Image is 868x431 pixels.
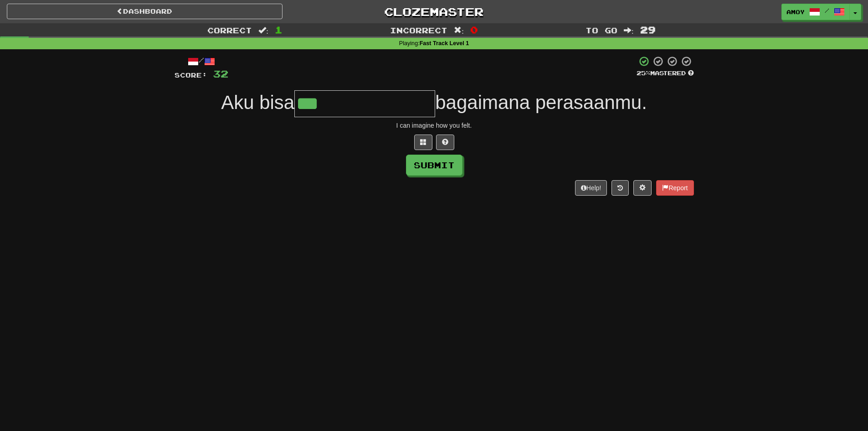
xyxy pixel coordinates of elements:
span: To go [586,26,617,35]
a: Amoy / [781,4,850,20]
span: Aku bisa [221,92,294,113]
span: 1 [275,24,282,35]
a: Dashboard [7,4,282,19]
div: Mastered [637,69,694,78]
button: Report [656,180,693,196]
button: Help! [575,180,607,196]
span: Correct [207,26,252,35]
span: 29 [640,24,656,35]
span: bagaimana perasaanmu. [435,92,647,113]
span: : [454,26,464,34]
span: : [624,26,634,34]
span: Incorrect [390,26,447,35]
span: 32 [213,68,228,79]
span: Amoy [786,8,805,16]
div: I can imagine how you felt. [175,121,694,130]
span: : [258,26,268,34]
span: 25 % [637,69,650,77]
span: Score: [175,71,207,79]
button: Submit [406,155,462,176]
button: Single letter hint - you only get 1 per sentence and score half the points! alt+h [436,135,454,150]
button: Switch sentence to multiple choice alt+p [414,135,432,150]
button: Round history (alt+y) [611,180,629,196]
span: 0 [470,24,478,35]
strong: Fast Track Level 1 [420,40,469,47]
span: / [825,7,829,14]
div: / [175,56,228,67]
a: Clozemaster [296,4,572,20]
